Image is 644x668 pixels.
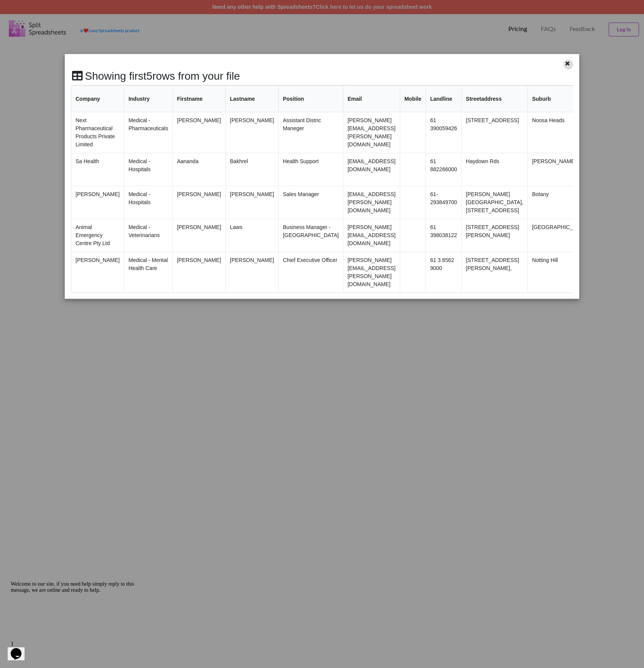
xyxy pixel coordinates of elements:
td: [PERSON_NAME] [172,219,225,252]
div: Welcome to our site, if you need help simply reply to this message, we are online and ready to help. [3,3,141,15]
td: Laws [225,219,278,252]
td: Sa Health [71,153,124,186]
iframe: chat widget [8,637,32,660]
td: 61 398038122 [426,219,461,252]
td: [EMAIL_ADDRESS][DOMAIN_NAME] [343,153,400,186]
td: [PERSON_NAME] [225,186,278,219]
td: Chief Executive Officer [278,252,343,293]
td: Medical - Mental Health Care [124,252,172,293]
td: Business Manager - [GEOGRAPHIC_DATA] [278,219,343,252]
td: Animal Emergency Centre Pty Ltd [71,219,124,252]
td: Aananda [172,153,225,186]
th: Company [71,85,124,112]
td: [PERSON_NAME] [225,252,278,293]
td: [PERSON_NAME] [527,153,592,186]
td: 61 3 8562 9000 [426,252,461,293]
td: Bakhrel [225,153,278,186]
th: Firstname [172,85,225,112]
td: Noosa Heads [527,112,592,153]
th: Email [343,85,400,112]
td: [PERSON_NAME] [71,252,124,293]
td: 61-293849700 [426,186,461,219]
th: Streetaddress [461,85,527,112]
td: [PERSON_NAME] [172,186,225,219]
td: Botany [527,186,592,219]
td: Medical - Hospitals [124,153,172,186]
td: Next Pharmaceutical Products Private Limited [71,112,124,153]
span: Welcome to our site, if you need help simply reply to this message, we are online and ready to help. [3,3,127,15]
td: [PERSON_NAME] [172,252,225,293]
td: Medical - Veterinarians [124,219,172,252]
td: [PERSON_NAME][EMAIL_ADDRESS][DOMAIN_NAME] [343,219,400,252]
th: Position [278,85,343,112]
td: 61 882266000 [426,153,461,186]
td: Medical - Hospitals [124,186,172,219]
td: Notting Hill [527,252,592,293]
td: [PERSON_NAME] [71,186,124,219]
td: [EMAIL_ADDRESS][PERSON_NAME][DOMAIN_NAME] [343,186,400,219]
h2: Showing first 5 rows from your file [71,69,573,83]
td: Haydown Rds [461,153,527,186]
td: [PERSON_NAME] [225,112,278,153]
th: Industry [124,85,172,112]
td: [STREET_ADDRESS][PERSON_NAME] [461,219,527,252]
td: [PERSON_NAME][GEOGRAPHIC_DATA], [STREET_ADDRESS] [461,186,527,219]
td: Health Support [278,153,343,186]
td: Medical - Pharmaceuticals [124,112,172,153]
th: Lastname [225,85,278,112]
td: [PERSON_NAME][EMAIL_ADDRESS][PERSON_NAME][DOMAIN_NAME] [343,252,400,293]
td: [STREET_ADDRESS] [461,112,527,153]
iframe: chat widget [8,578,146,634]
td: [PERSON_NAME][EMAIL_ADDRESS][PERSON_NAME][DOMAIN_NAME] [343,112,400,153]
td: 61 390059426 [426,112,461,153]
th: Landline [426,85,461,112]
td: [STREET_ADDRESS][PERSON_NAME], [461,252,527,293]
td: [PERSON_NAME] [172,112,225,153]
th: Suburb [527,85,592,112]
td: Assistant Distric Maneger [278,112,343,153]
th: Mobile [400,85,426,112]
td: Sales Manager [278,186,343,219]
td: [GEOGRAPHIC_DATA] [527,219,592,252]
